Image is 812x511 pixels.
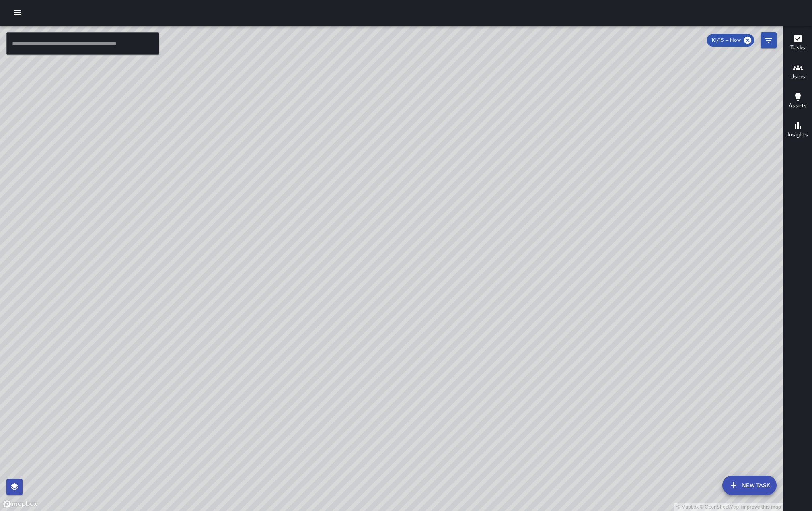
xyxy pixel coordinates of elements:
[790,43,805,52] h6: Tasks
[707,36,746,44] span: 10/15 — Now
[783,116,812,145] button: Insights
[722,476,777,495] button: New Task
[761,32,777,48] button: Filters
[789,101,807,110] h6: Assets
[783,58,812,87] button: Users
[783,87,812,116] button: Assets
[707,34,754,47] div: 10/15 — Now
[787,130,808,139] h6: Insights
[783,29,812,58] button: Tasks
[790,72,805,81] h6: Users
